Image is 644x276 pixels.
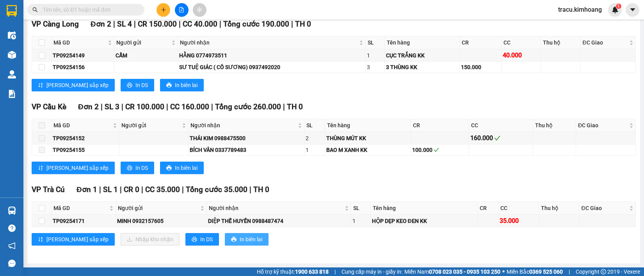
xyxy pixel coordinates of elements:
div: BÍCH VÂN 0337789483 [190,146,303,154]
span: Đơn 1 [76,185,97,194]
div: 150.000 [461,63,500,71]
span: | [334,267,336,276]
span: | [283,102,285,111]
div: 3 THÙNG KK [386,63,458,71]
td: TP09254171 [52,215,116,227]
span: Tổng cước 260.000 [215,102,281,111]
th: Thu hộ [539,202,580,215]
span: SL 1 [103,185,118,194]
img: solution-icon [8,90,16,98]
span: printer [127,165,132,171]
div: HẰNG 0774973511 [179,51,364,60]
th: CR [460,36,502,49]
button: plus [157,3,170,17]
span: Đơn 2 [91,20,111,28]
div: TP09254171 [53,217,114,225]
span: search [32,7,38,12]
div: 1 [367,51,383,60]
div: THÁI KIM 0988475500 [190,134,303,142]
span: In biên lai [175,164,197,172]
button: printerIn DS [185,233,219,246]
th: SL [304,119,325,132]
button: printerIn biên lai [160,162,204,174]
span: Miền Bắc [507,267,563,276]
span: | [121,102,123,111]
span: CC 35.000 [145,185,180,194]
span: Mã GD [53,204,108,212]
span: CR 150.000 [138,20,177,28]
img: warehouse-icon [8,70,16,78]
span: [PERSON_NAME] sắp xếp [46,81,109,89]
span: ĐC Giao [578,121,628,130]
button: sort-ascending[PERSON_NAME] sắp xếp [32,233,115,246]
td: TP09254149 [52,49,114,62]
div: CẨM [116,51,176,60]
button: aim [193,3,206,17]
span: | [291,20,293,28]
button: printerIn DS [121,79,154,91]
th: CR [411,119,469,132]
span: Người gửi [118,204,199,212]
div: HỘP DẸP KEO ĐEN KK [372,217,476,225]
span: In DS [200,235,213,244]
div: 1 [306,146,324,154]
span: Mã GD [53,38,106,47]
div: TP09254149 [53,51,113,60]
span: In biên lai [240,235,262,244]
span: tracu.kimhoang [552,5,608,14]
div: SƯ TUỆ GIÁC ( CÔ SƯƠNG) 0937492020 [179,63,364,71]
span: | [179,20,181,28]
span: Mã GD [53,121,111,130]
button: sort-ascending[PERSON_NAME] sắp xếp [32,162,115,174]
span: check [434,147,439,153]
span: Người nhận [190,121,297,130]
span: | [141,185,143,194]
span: | [101,102,103,111]
span: 1 [617,4,620,9]
button: printerIn biên lai [225,233,269,246]
span: | [182,185,184,194]
button: sort-ascending[PERSON_NAME] sắp xếp [32,79,115,91]
th: Tên hàng [325,119,411,132]
span: TH 0 [295,20,311,28]
div: 2 [306,134,324,142]
div: MINH 0932157605 [117,217,205,225]
input: Tìm tên, số ĐT hoặc mã đơn [43,5,135,14]
th: Tên hàng [371,202,478,215]
div: THÙNG MÚT KK [326,134,409,142]
img: warehouse-icon [8,207,16,215]
span: question-circle [8,224,16,232]
button: printerIn DS [121,162,154,174]
span: VP Càng Long [32,20,79,28]
span: Đơn 2 [78,102,99,111]
span: In biên lai [175,81,197,89]
th: CR [478,202,499,215]
span: printer [127,82,132,89]
th: Thu hộ [541,36,580,49]
button: file-add [175,3,189,17]
td: TP09254156 [52,62,114,73]
span: | [99,185,101,194]
div: 1 [352,217,369,225]
span: ĐC Giao [583,38,628,47]
span: check [494,135,500,141]
span: sort-ascending [38,82,43,89]
strong: 1900 633 818 [295,269,329,275]
span: printer [166,82,172,89]
div: 100.000 [412,146,468,154]
button: printerIn biên lai [160,79,204,91]
td: TP09254152 [52,132,119,144]
span: [PERSON_NAME] sắp xếp [46,164,109,172]
th: Tên hàng [385,36,460,49]
span: | [113,20,115,28]
span: printer [231,237,237,243]
strong: 0369 525 060 [529,269,563,275]
span: In DS [135,164,148,172]
th: CC [502,36,541,49]
div: CỤC TRẮNG KK [386,51,458,60]
span: Người nhận [180,38,358,47]
th: Thu hộ [533,119,576,132]
span: Người nhận [209,204,343,212]
span: VP Cầu Kè [32,102,66,111]
th: CC [469,119,534,132]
